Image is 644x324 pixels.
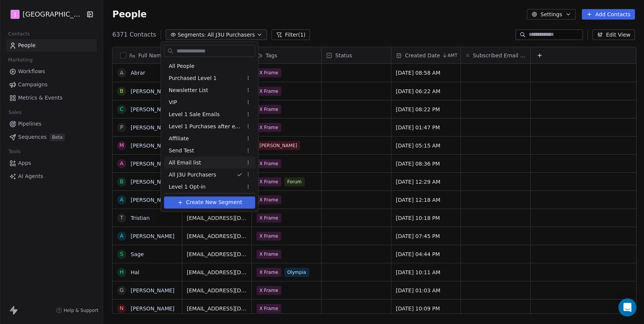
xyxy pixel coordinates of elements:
[169,171,216,179] span: All J3U Purchasers
[169,111,220,118] span: Level 1 Sale Emails
[169,62,194,70] span: All People
[169,183,206,191] span: Level 1 Opt-in
[164,60,255,313] div: Suggestions
[169,147,194,155] span: Send Test
[169,159,201,167] span: All Email list
[169,74,217,82] span: Purchased Level 1
[169,123,243,131] span: Level 1 Purchases after export
[164,197,255,209] button: Create New Segment
[169,86,208,94] span: Newsletter List
[169,135,189,143] span: Affiliate
[169,98,177,106] span: VIP
[186,198,242,206] span: Create New Segment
